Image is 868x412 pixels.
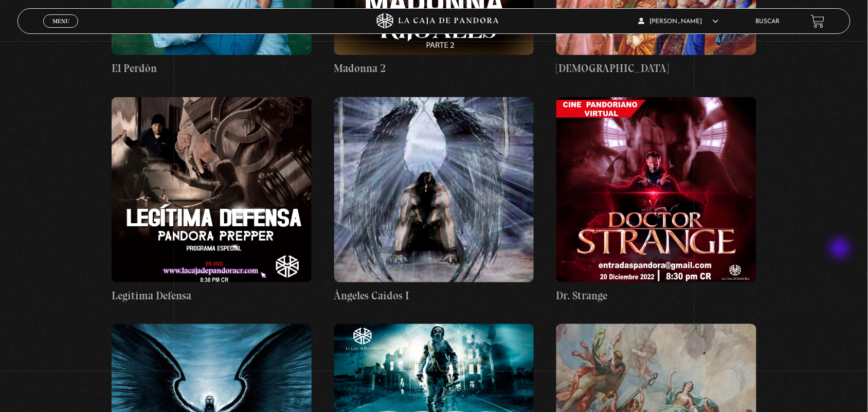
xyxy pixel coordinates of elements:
[639,19,719,25] span: [PERSON_NAME]
[334,288,534,304] h4: Ángeles Caídos I
[334,97,534,304] a: Ángeles Caídos I
[756,19,780,25] a: Buscar
[556,97,756,304] a: Dr. Strange
[52,18,69,24] span: Menu
[556,60,756,77] h4: [DEMOGRAPHIC_DATA]
[112,97,312,304] a: Legítima Defensa
[49,27,73,34] span: Cerrar
[112,60,312,77] h4: El Perdón
[556,288,756,304] h4: Dr. Strange
[112,288,312,304] h4: Legítima Defensa
[334,60,534,77] h4: Madonna 2
[811,14,825,28] a: View your shopping cart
